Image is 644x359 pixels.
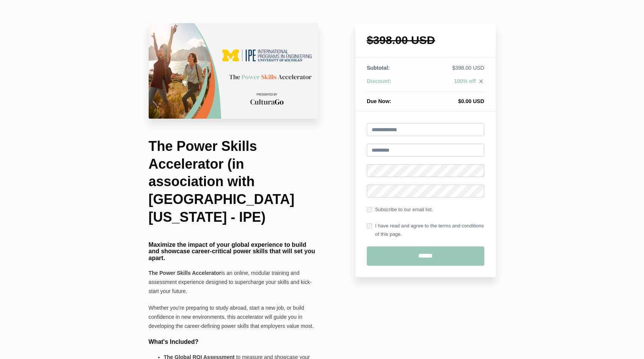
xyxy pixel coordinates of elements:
span: Subtotal: [367,65,390,71]
th: Due Now: [367,92,418,105]
span: 100% off [454,78,476,84]
th: Discount: [367,77,418,92]
a: close [476,78,484,86]
h4: What's Included? [149,339,319,345]
h4: Maximize the impact of your global experience to build and showcase career-critical power skills ... [149,241,319,262]
label: I have read and agree to the terms and conditions of this page. [367,222,484,238]
i: close [478,78,484,85]
label: Subscribe to our email list. [367,205,433,214]
input: Subscribe to our email list. [367,207,372,212]
img: d416d46-d031-e-e5eb-e525b5ae3c0c_UMich_IPE_PSA_.png [149,23,319,119]
p: is an online, modular training and assessment experience designed to supercharge your skills and ... [149,269,319,296]
span: $0.00 USD [458,98,484,104]
h1: $398.00 USD [367,34,484,46]
h1: The Power Skills Accelerator (in association with [GEOGRAPHIC_DATA][US_STATE] - IPE) [149,138,319,226]
strong: The Power Skills Accelerator [149,270,221,276]
p: Whether you're preparing to study abroad, start a new job, or build confidence in new environment... [149,304,319,331]
input: I have read and agree to the terms and conditions of this page. [367,223,372,229]
td: $398.00 USD [418,64,484,77]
